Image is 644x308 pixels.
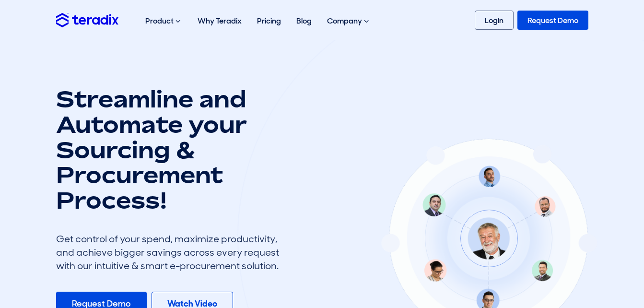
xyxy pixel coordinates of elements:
[138,6,190,36] div: Product
[319,6,378,36] div: Company
[56,86,286,213] h1: Streamline and Automate your Sourcing & Procurement Process!
[190,6,249,36] a: Why Teradix
[249,6,289,36] a: Pricing
[56,13,118,27] img: Teradix logo
[56,232,286,272] div: Get control of your spend, maximize productivity, and achieve bigger savings across every request...
[475,11,514,30] a: Login
[289,6,319,36] a: Blog
[517,11,588,30] a: Request Demo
